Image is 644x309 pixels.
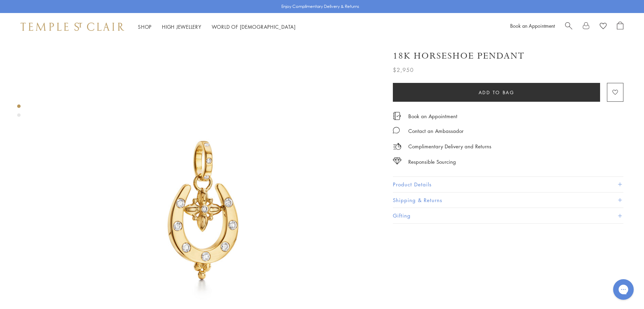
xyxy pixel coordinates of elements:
[408,127,464,135] div: Contact an Ambassador
[408,142,491,151] p: Complimentary Delivery and Returns
[393,65,414,74] span: $2,950
[479,89,515,96] span: Add to bag
[393,83,600,102] button: Add to bag
[212,23,296,30] a: World of [DEMOGRAPHIC_DATA]World of [DEMOGRAPHIC_DATA]
[281,3,359,10] p: Enjoy Complimentary Delivery & Returns
[617,22,623,32] a: Open Shopping Bag
[393,208,623,223] button: Gifting
[393,50,525,62] h1: 18K Horseshoe Pendant
[393,127,400,134] img: MessageIcon-01_2.svg
[408,112,457,120] a: Book an Appointment
[610,277,637,302] iframe: Gorgias live chat messenger
[393,112,401,120] img: icon_appointment.svg
[600,22,607,32] a: View Wishlist
[138,23,152,30] a: ShopShop
[393,158,401,164] img: icon_sourcing.svg
[162,23,201,30] a: High JewelleryHigh Jewellery
[393,142,401,151] img: icon_delivery.svg
[138,23,296,31] nav: Main navigation
[17,103,21,122] div: Product gallery navigation
[408,158,456,166] div: Responsible Sourcing
[565,22,572,32] a: Search
[393,193,623,208] button: Shipping & Returns
[393,177,623,192] button: Product Details
[21,23,124,31] img: Temple St. Clair
[510,22,555,29] a: Book an Appointment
